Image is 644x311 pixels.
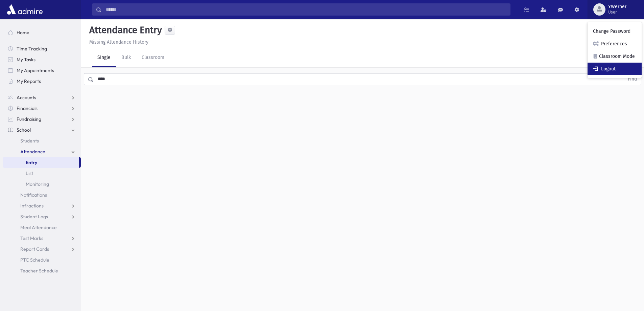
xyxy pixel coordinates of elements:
span: Accounts [17,94,36,101]
span: Entry [26,159,37,165]
a: My Reports [3,76,81,87]
span: Time Tracking [17,46,47,52]
span: Meal Attendance [20,224,57,230]
a: List [3,168,81,179]
button: Find [624,73,641,85]
span: YWerner [608,4,626,9]
span: Students [20,138,39,144]
input: Search [102,3,510,16]
span: Student Logs [20,214,48,220]
span: PTC Schedule [20,257,49,263]
span: My Reports [17,78,41,84]
a: Report Cards [3,244,81,254]
span: List [26,170,33,176]
a: Test Marks [3,233,81,244]
a: Bulk [116,48,136,67]
a: Student Logs [3,211,81,222]
a: Teacher Schedule [3,265,81,276]
a: Attendance [3,146,81,157]
span: My Appointments [17,67,54,73]
a: Logout [588,63,642,75]
u: Missing Attendance History [89,39,148,45]
span: Test Marks [20,235,43,241]
a: Monitoring [3,179,81,190]
span: Teacher Schedule [20,268,58,274]
span: User [608,9,626,15]
a: Time Tracking [3,43,81,54]
img: AdmirePro [5,3,44,16]
a: School [3,125,81,135]
a: Home [3,27,81,38]
a: Single [92,48,116,67]
h5: Attendance Entry [87,24,162,36]
a: Missing Attendance History [87,39,148,45]
a: Change Password [588,25,642,38]
span: School [17,127,31,133]
a: PTC Schedule [3,254,81,265]
a: Fundraising [3,114,81,125]
span: Fundraising [17,116,41,122]
span: Financials [17,105,38,111]
a: Meal Attendance [3,222,81,233]
span: Attendance [20,149,45,155]
a: Financials [3,103,81,114]
a: Preferences [588,38,642,50]
a: My Tasks [3,54,81,65]
a: Infractions [3,200,81,211]
a: Entry [3,157,79,168]
a: Notifications [3,190,81,200]
span: Report Cards [20,246,49,252]
a: Accounts [3,92,81,103]
span: Infractions [20,203,44,209]
span: My Tasks [17,57,35,63]
a: Classroom [136,48,170,67]
span: Notifications [20,192,47,198]
a: Classroom Mode [588,50,642,63]
span: Home [17,29,29,36]
span: Monitoring [26,181,49,187]
a: My Appointments [3,65,81,76]
a: Students [3,135,81,146]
